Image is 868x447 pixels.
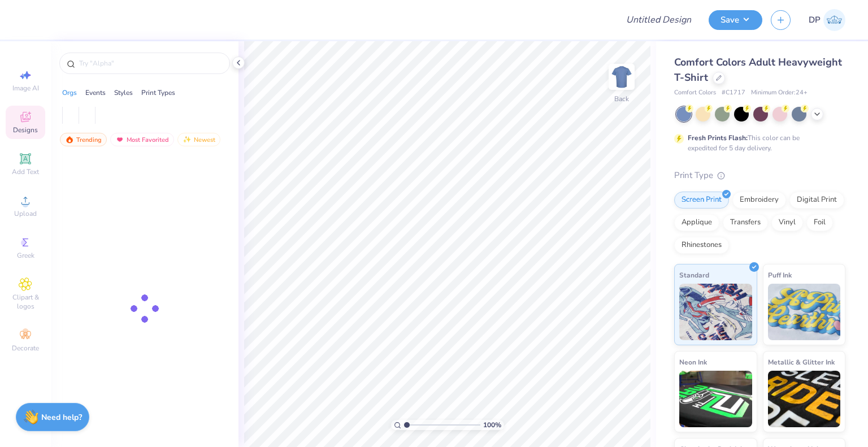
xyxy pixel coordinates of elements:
[751,88,808,98] span: Minimum Order: 24 +
[679,371,752,427] img: Neon Ink
[823,9,845,31] img: Deepanshu Pandey
[41,412,82,423] strong: Need help?
[688,133,748,142] strong: Fresh Prints Flash:
[809,9,845,31] a: DP
[679,284,752,340] img: Standard
[17,251,34,260] span: Greek
[177,133,220,146] div: Newest
[183,136,192,144] img: Newest.gif
[806,214,833,231] div: Foil
[60,133,107,146] div: Trending
[809,14,821,27] span: DP
[85,88,106,98] div: Events
[709,10,762,30] button: Save
[679,356,707,368] span: Neon Ink
[614,94,629,104] div: Back
[14,209,37,218] span: Upload
[12,344,39,353] span: Decorate
[768,356,835,368] span: Metallic & Glitter Ink
[610,66,633,88] img: Back
[12,84,39,93] span: Image AI
[78,58,223,69] input: Try "Alpha"
[789,192,844,209] div: Digital Print
[674,55,842,84] span: Comfort Colors Adult Heavyweight T-Shirt
[688,133,827,153] div: This color can be expedited for 5 day delivery.
[768,269,792,281] span: Puff Ink
[115,136,124,144] img: most_fav.gif
[674,169,845,182] div: Print Type
[62,88,77,98] div: Orgs
[732,192,786,209] div: Embroidery
[679,269,709,281] span: Standard
[12,167,39,176] span: Add Text
[768,284,841,340] img: Puff Ink
[674,88,716,98] span: Comfort Colors
[674,237,729,254] div: Rhinestones
[771,214,803,231] div: Vinyl
[114,88,133,98] div: Styles
[110,133,174,146] div: Most Favorited
[141,88,175,98] div: Print Types
[483,420,501,430] span: 100 %
[617,8,700,31] input: Untitled Design
[65,136,74,144] img: trending.gif
[722,88,745,98] span: # C1717
[674,192,729,209] div: Screen Print
[723,214,768,231] div: Transfers
[6,293,45,311] span: Clipart & logos
[674,214,719,231] div: Applique
[13,125,38,134] span: Designs
[768,371,841,427] img: Metallic & Glitter Ink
